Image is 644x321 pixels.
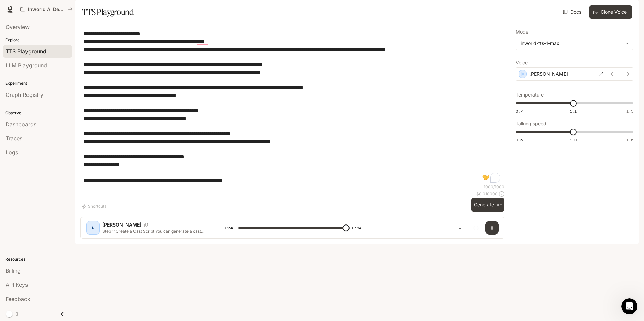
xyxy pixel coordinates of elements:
[516,137,523,143] span: 0.5
[589,5,632,19] button: Clone Voice
[471,198,504,212] button: Generate⌘⏎
[17,3,76,16] button: All workspaces
[453,221,467,235] button: Download audio
[88,222,98,233] div: D
[516,92,544,97] p: Temperature
[497,203,502,207] p: ⌘⏎
[626,137,633,143] span: 1.5
[484,184,504,190] p: 1000 / 1000
[102,228,208,234] p: Step 1: Create a Cast Script You can generate a cast script from a PDF or TXT novel file. On the ...
[516,29,529,34] p: Model
[626,108,633,114] span: 1.5
[80,201,109,212] button: Shortcuts
[102,221,141,228] p: [PERSON_NAME]
[516,108,523,114] span: 0.7
[516,121,546,126] p: Talking speed
[516,37,633,50] div: inworld-tts-1-max
[561,5,584,19] a: Docs
[141,223,151,227] button: Copy Voice ID
[469,221,483,235] button: Inspect
[521,40,622,47] div: inworld-tts-1-max
[83,30,502,184] textarea: To enrich screen reader interactions, please activate Accessibility in Grammarly extension settings
[82,5,134,19] h1: TTS Playground
[28,7,65,12] p: Inworld AI Demos
[516,60,528,65] p: Voice
[476,191,498,197] p: $ 0.010000
[352,224,361,231] span: 0:54
[570,137,577,143] span: 1.0
[621,298,637,314] iframe: Intercom live chat
[570,108,577,114] span: 1.1
[529,71,568,77] p: [PERSON_NAME]
[224,224,233,231] span: 0:54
